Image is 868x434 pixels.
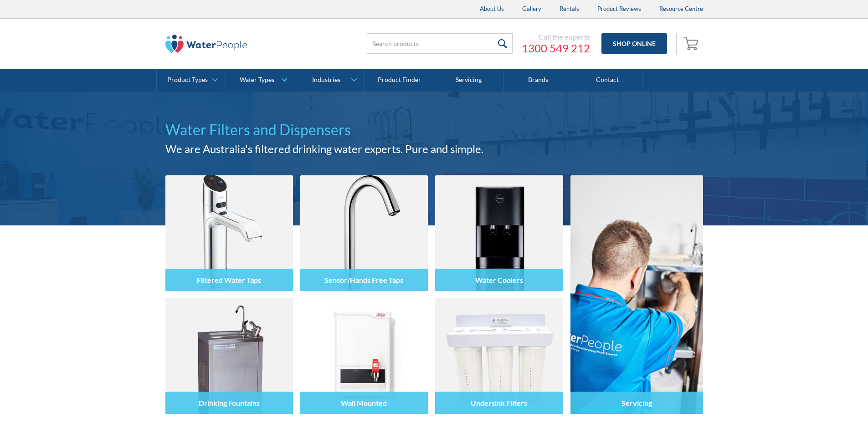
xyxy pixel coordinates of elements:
div: Industries [312,76,340,84]
div: Water Types [240,76,274,84]
h4: Water Coolers [475,276,523,284]
h4: Undersink Filters [471,398,527,407]
div: Product Types [167,76,208,84]
h4: Filtered Water Taps [197,276,261,284]
img: Drinking Fountains [165,298,293,414]
img: The Water People [165,35,247,53]
a: Open empty cart [681,33,703,55]
h4: Drinking Fountains [199,398,260,407]
a: Product Finder [365,69,434,92]
a: Shop Online [601,33,667,54]
input: Search products [367,33,513,54]
a: Contact [573,69,642,92]
a: Industries [295,69,364,92]
h4: Wall Mounted [341,398,387,407]
img: Undersink Filters [435,298,563,414]
h4: Sensor/Hands Free Taps [324,276,403,284]
img: Wall Mounted [300,298,428,414]
a: Servicing [434,69,503,92]
a: Brands [503,69,573,92]
h4: Servicing [621,398,652,407]
img: Filtered Water Taps [165,175,293,291]
div: Call the experts [522,32,590,41]
a: Servicing [570,175,703,414]
img: Water Coolers [435,175,563,291]
a: Product Types [157,69,226,92]
img: shopping cart [683,36,701,51]
img: Sensor/Hands Free Taps [300,175,428,291]
a: 1300 549 212 [522,41,590,55]
a: Water Types [226,69,295,92]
